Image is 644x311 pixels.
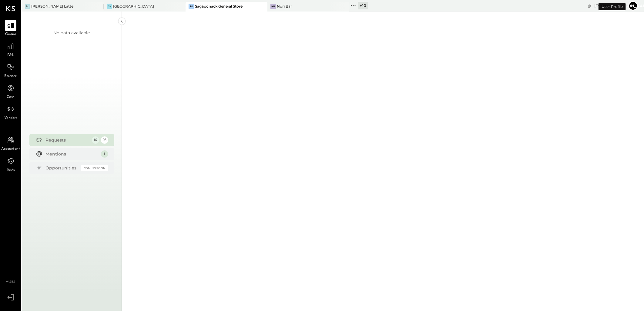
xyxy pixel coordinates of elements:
div: SG [189,4,194,9]
a: P&L [0,41,21,58]
div: 1 [101,150,108,158]
div: Requests [46,137,89,143]
div: Coming Soon [81,165,108,171]
span: Queue [5,32,16,37]
div: 26 [101,136,108,144]
div: copy link [587,2,593,9]
div: No data available [54,30,90,36]
div: Nori Bar [277,4,292,9]
div: Sagaponack General Store [195,4,243,9]
span: Tasks [7,167,15,173]
span: Cash [7,95,15,100]
div: Opportunities [46,165,78,171]
a: Queue [0,20,21,37]
a: Tasks [0,155,21,173]
button: [PERSON_NAME] [628,1,638,11]
div: [GEOGRAPHIC_DATA] [113,4,154,9]
div: Mentions [46,151,98,157]
div: NB [270,4,276,9]
div: + 10 [358,2,368,9]
a: Cash [0,82,21,100]
a: Accountant [0,134,21,152]
div: User Profile [599,3,626,10]
div: AH [107,4,112,9]
span: P&L [7,53,14,58]
span: Accountant [2,146,20,152]
span: Balance [4,74,17,79]
div: [DATE] [594,3,627,8]
span: Vendors [4,115,17,121]
div: 16 [92,136,99,144]
div: [PERSON_NAME] Latte [31,4,73,9]
div: BL [25,4,30,9]
a: Balance [0,62,21,79]
a: Vendors [0,103,21,121]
